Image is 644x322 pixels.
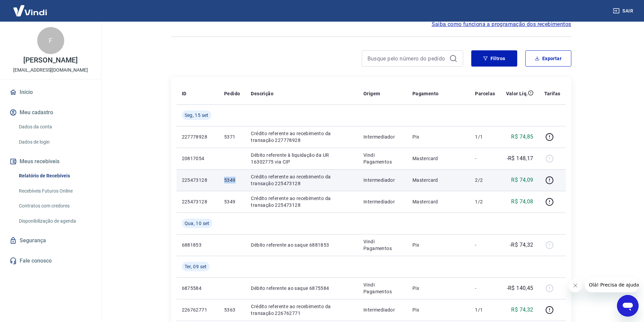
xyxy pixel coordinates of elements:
p: 6881853 [182,242,213,248]
a: Dados da conta [16,120,93,134]
p: Débito referente ao saque 6875584 [251,285,353,292]
p: Débito referente à liquidação da UR 16302775 via CIP [251,152,353,165]
p: Crédito referente ao recebimento da transação 227778928 [251,130,353,144]
iframe: Botón para iniciar la ventana de mensajería [617,295,639,317]
p: Débito referente ao saque 6881853 [251,242,353,248]
p: [EMAIL_ADDRESS][DOMAIN_NAME] [13,67,88,74]
p: Pix [412,285,464,292]
p: Pix [412,306,464,313]
p: R$ 74,08 [511,198,533,206]
p: -R$ 74,32 [510,241,533,249]
p: Intermediador [363,198,402,205]
button: Exportar [525,50,571,67]
p: R$ 74,09 [511,176,533,184]
p: Vindi Pagamentos [363,152,402,165]
p: Pix [412,242,464,248]
p: Crédito referente ao recebimento da transação 226762771 [251,303,353,317]
p: [PERSON_NAME] [23,57,77,64]
p: Mastercard [412,155,464,162]
p: Vindi Pagamentos [363,281,402,295]
a: Início [8,85,93,100]
p: Pix [412,133,464,140]
div: F [37,27,64,54]
p: - [475,285,495,292]
button: Sair [612,5,636,17]
p: 5349 [224,177,240,183]
p: 20817054 [182,155,213,162]
p: 226762771 [182,306,213,313]
p: 6875584 [182,285,213,292]
p: Valor Líq. [506,90,528,97]
a: Disponibilização de agenda [16,214,93,228]
p: ID [182,90,187,97]
button: Meus recebíveis [8,154,93,169]
p: Origem [363,90,380,97]
p: Intermediador [363,133,402,140]
p: -R$ 140,45 [507,284,533,292]
p: -R$ 148,17 [507,154,533,163]
p: 5371 [224,133,240,140]
p: 225473128 [182,177,213,183]
p: 227778928 [182,133,213,140]
p: 5349 [224,198,240,205]
span: Ter, 09 set [185,263,207,270]
p: Crédito referente ao recebimento da transação 225473128 [251,195,353,208]
p: R$ 74,85 [511,133,533,141]
p: Intermediador [363,306,402,313]
p: 2/2 [475,177,495,183]
p: Intermediador [363,177,402,183]
p: Pedido [224,90,240,97]
p: Crédito referente ao recebimento da transação 225473128 [251,173,353,187]
p: - [475,242,495,248]
img: Vindi [8,0,52,21]
input: Busque pelo número do pedido [367,53,447,64]
p: 1/1 [475,306,495,313]
p: Vindi Pagamentos [363,238,402,252]
p: Descrição [251,90,273,97]
p: 5363 [224,306,240,313]
a: Saiba como funciona a programação dos recebimentos [432,20,571,28]
a: Relatório de Recebíveis [16,169,93,183]
button: Filtros [471,50,517,67]
span: Seg, 15 set [185,112,209,119]
span: Olá! Precisa de ajuda? [4,5,57,10]
p: R$ 74,32 [511,306,533,314]
p: - [475,155,495,162]
p: 1/1 [475,133,495,140]
a: Fale conosco [8,253,93,268]
iframe: Mensaje de la compañía [585,277,639,292]
p: Mastercard [412,177,464,183]
a: Dados de login [16,135,93,149]
p: Pagamento [412,90,439,97]
p: Mastercard [412,198,464,205]
span: Qua, 10 set [185,220,210,227]
iframe: Cerrar mensaje [569,279,582,292]
a: Contratos com credores [16,199,93,213]
p: 1/2 [475,198,495,205]
p: 225473128 [182,198,213,205]
p: Parcelas [475,90,495,97]
a: Recebíveis Futuros Online [16,184,93,198]
p: Tarifas [544,90,560,97]
button: Meu cadastro [8,105,93,120]
a: Segurança [8,233,93,248]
